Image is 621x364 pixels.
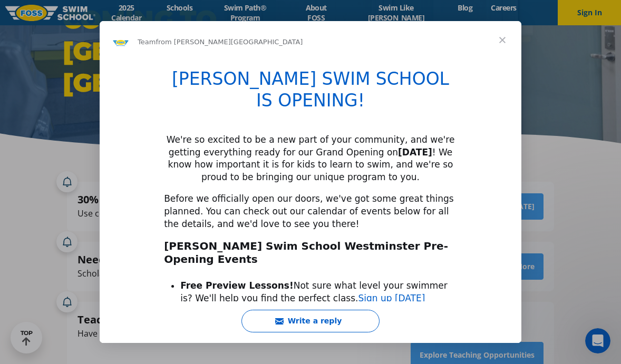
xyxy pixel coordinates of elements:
[164,134,457,184] div: We're so excited to be a new part of your community, and we're getting everything ready for our G...
[112,34,129,51] img: Profile image for Team
[180,280,457,305] li: Not sure what level your swimmer is? We'll help you find the perfect class.
[358,293,425,303] a: Sign up [DATE]
[164,240,448,265] b: [PERSON_NAME] Swim School Westminster Pre-Opening Events
[164,193,457,230] div: Before we officially open our doors, we've got some great things planned. You can check out our c...
[241,310,380,332] button: Write a reply
[398,147,432,158] b: [DATE]
[138,38,156,46] span: Team
[164,68,457,118] h1: [PERSON_NAME] SWIM SCHOOL IS OPENING!
[180,280,294,291] b: Free Preview Lessons!
[483,21,521,59] span: Close
[156,38,303,46] span: from [PERSON_NAME][GEOGRAPHIC_DATA]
